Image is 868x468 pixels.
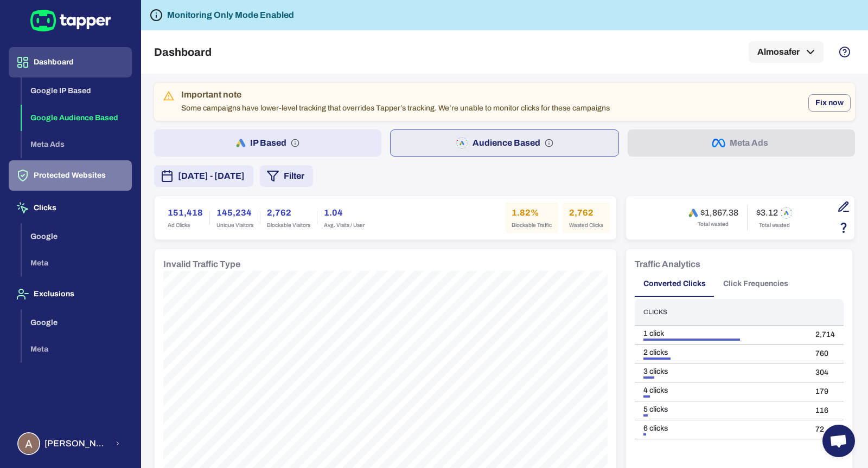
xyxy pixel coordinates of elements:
[22,309,132,336] button: Google
[635,299,807,326] th: Clicks
[714,271,797,297] button: Click Frequencies
[808,94,851,112] button: Fix now
[168,206,203,219] h6: 151,418
[807,382,844,401] td: 179
[390,129,618,157] button: Audience Based
[9,203,132,212] a: Clicks
[807,401,844,420] td: 116
[267,222,310,229] span: Blockable Visitors
[9,57,132,66] a: Dashboard
[178,170,245,183] span: [DATE] - [DATE]
[154,45,212,58] h5: Dashboard
[18,433,39,454] img: Ambrose Fernandes
[834,218,853,237] button: Estimation based on the quantity of invalid click x cost-per-click.
[154,129,381,157] button: IP Based
[698,220,729,228] span: Total wasted
[216,222,253,229] span: Unique Visitors
[643,348,798,357] div: 2 clicks
[512,222,552,229] span: Blockable Traffic
[643,386,798,395] div: 4 clicks
[22,231,132,240] a: Google
[22,223,132,250] button: Google
[181,89,610,100] div: Important note
[569,206,603,219] h6: 2,762
[569,222,603,229] span: Wasted Clicks
[700,207,738,218] h6: $1,867.38
[807,326,844,344] td: 2,714
[291,139,299,147] svg: IP based: Search, Display, and Shopping.
[807,363,844,382] td: 304
[154,165,253,187] button: [DATE] - [DATE]
[260,165,313,187] button: Filter
[181,86,610,118] div: Some campaigns have lower-level tracking that overrides Tapper’s tracking. We’re unable to monito...
[22,112,132,121] a: Google Audience Based
[168,222,203,229] span: Ad Clicks
[759,222,790,229] span: Total wasted
[643,329,798,339] div: 1 click
[163,258,240,271] h6: Invalid Traffic Type
[216,206,253,219] h6: 145,234
[9,428,132,459] button: Ambrose Fernandes[PERSON_NAME] [PERSON_NAME]
[9,47,132,77] button: Dashboard
[267,206,310,219] h6: 2,762
[545,139,553,147] svg: Audience based: Search, Display, Shopping, Video Performance Max, Demand Generation
[324,222,365,229] span: Avg. Visits / User
[9,193,132,223] button: Clicks
[512,206,552,219] h6: 1.82%
[44,438,108,449] span: [PERSON_NAME] [PERSON_NAME]
[324,206,365,219] h6: 1.04
[150,9,163,22] svg: Tapper is not blocking any fraudulent activity for this domain
[9,160,132,191] button: Protected Websites
[22,105,132,132] button: Google Audience Based
[22,86,132,95] a: Google IP Based
[807,344,844,363] td: 760
[167,9,294,22] h6: Monitoring Only Mode Enabled
[807,420,844,439] td: 72
[643,367,798,376] div: 3 clicks
[9,170,132,179] a: Protected Websites
[643,405,798,414] div: 5 clicks
[749,41,824,63] button: Almosafer
[22,317,132,326] a: Google
[22,77,132,105] button: Google IP Based
[756,207,778,218] h6: $3.12
[9,279,132,309] button: Exclusions
[822,425,855,457] div: Open chat
[635,271,714,297] button: Converted Clicks
[635,258,700,271] h6: Traffic Analytics
[9,289,132,298] a: Exclusions
[643,424,798,433] div: 6 clicks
